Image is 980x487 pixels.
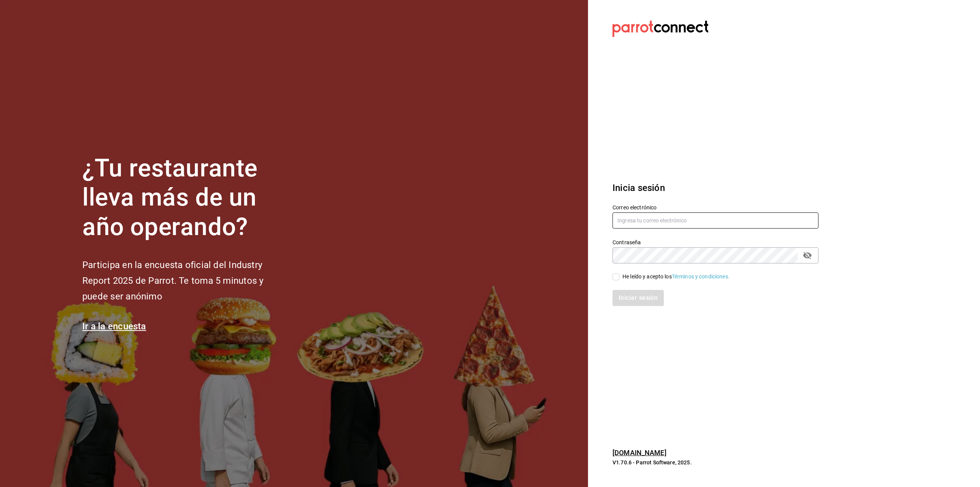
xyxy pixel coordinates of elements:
[612,449,666,457] a: [DOMAIN_NAME]
[612,181,818,195] h3: Inicia sesión
[672,273,730,280] a: Términos y condiciones.
[612,459,818,466] p: V1.70.6 - Parrot Software, 2025.
[82,257,289,304] h2: Participa en la encuesta oficial del Industry Report 2025 de Parrot. Te toma 5 minutos y puede se...
[82,321,146,332] a: Ir a la encuesta
[801,249,814,262] button: passwordField
[612,212,818,229] input: Ingresa tu correo electrónico
[82,154,289,242] h1: ¿Tu restaurante lleva más de un año operando?
[622,273,730,281] div: He leído y acepto los
[612,239,818,245] label: Contraseña
[612,204,818,210] label: Correo electrónico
